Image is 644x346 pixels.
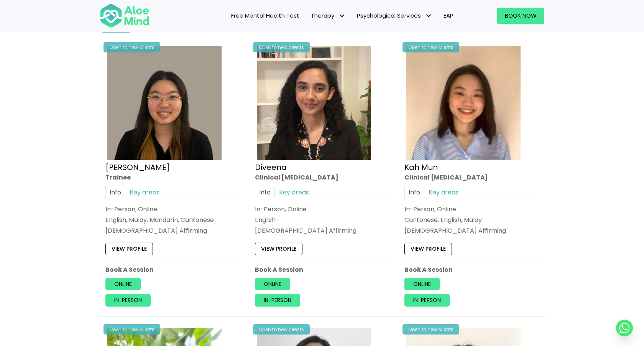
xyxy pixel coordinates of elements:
[404,278,440,290] a: Online
[255,173,389,181] div: Clinical [MEDICAL_DATA]
[103,42,160,52] div: Open to new clients
[255,243,302,255] a: View profile
[105,205,240,214] div: In-Person, Online
[105,265,240,274] p: Book A Session
[357,11,432,20] span: Psychological Services
[336,10,347,21] span: Therapy: submenu
[404,294,450,306] a: In-person
[255,215,389,224] p: English
[444,11,453,20] span: EAP
[231,11,299,20] span: Free Mental Health Test
[100,3,149,28] img: Aloe mind Logo
[107,46,222,160] img: Profile – Xin Yi
[404,173,539,181] div: Clinical [MEDICAL_DATA]
[275,186,313,199] a: Key areas
[402,42,459,52] div: Open to new clients
[351,8,438,24] a: Psychological ServicesPsychological Services: submenu
[424,186,463,199] a: Key areas
[225,8,305,24] a: Free Mental Health Test
[402,324,459,335] div: Open to new clients
[404,186,424,199] a: Info
[305,8,351,24] a: TherapyTherapy: submenu
[105,186,125,199] a: Info
[105,162,170,172] a: [PERSON_NAME]
[125,186,164,199] a: Key areas
[257,46,371,160] img: IMG_1660 – Diveena Nair
[255,265,389,274] p: Book A Session
[103,324,160,335] div: Open to new clients
[255,226,389,235] div: [DEMOGRAPHIC_DATA] Affirming
[255,278,290,290] a: Online
[497,8,544,24] a: Book Now
[404,265,539,274] p: Book A Session
[404,205,539,214] div: In-Person, Online
[404,226,539,235] div: [DEMOGRAPHIC_DATA] Affirming
[105,278,141,290] a: Online
[105,173,240,181] div: Trainee
[505,11,537,20] span: Book Now
[105,215,240,224] p: English, Malay, Mandarin, Cantonese
[404,243,452,255] a: View profile
[255,186,275,199] a: Info
[105,243,153,255] a: View profile
[253,42,310,52] div: Open to new clients
[311,11,345,20] span: Therapy
[404,215,539,224] p: Cantonese, English, Malay
[404,162,438,172] a: Kah Mun
[438,8,459,24] a: EAP
[105,226,240,235] div: [DEMOGRAPHIC_DATA] Affirming
[253,324,310,335] div: Open to new clients
[406,46,521,160] img: Kah Mun-profile-crop-300×300
[105,294,151,306] a: In-person
[255,294,300,306] a: In-person
[255,205,389,214] div: In-Person, Online
[423,10,434,21] span: Psychological Services: submenu
[255,162,287,172] a: Diveena
[616,320,633,336] a: Whatsapp
[159,8,459,24] nav: Menu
